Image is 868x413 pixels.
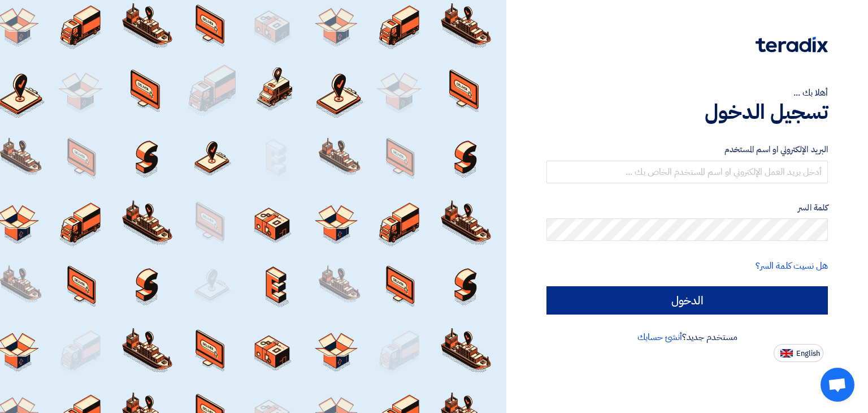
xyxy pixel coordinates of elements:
a: أنشئ حسابك [637,330,682,344]
a: هل نسيت كلمة السر؟ [756,259,828,273]
img: en-US.png [780,349,793,358]
img: Teradix logo [756,37,828,53]
input: أدخل بريد العمل الإلكتروني او اسم المستخدم الخاص بك ... [546,161,828,183]
input: الدخول [546,286,828,315]
h1: تسجيل الدخول [546,100,828,124]
label: كلمة السر [546,201,828,214]
label: البريد الإلكتروني او اسم المستخدم [546,143,828,156]
button: English [774,344,823,362]
div: أهلا بك ... [546,86,828,100]
div: مستخدم جديد؟ [546,330,828,344]
a: Open chat [821,368,854,402]
span: English [796,350,820,358]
